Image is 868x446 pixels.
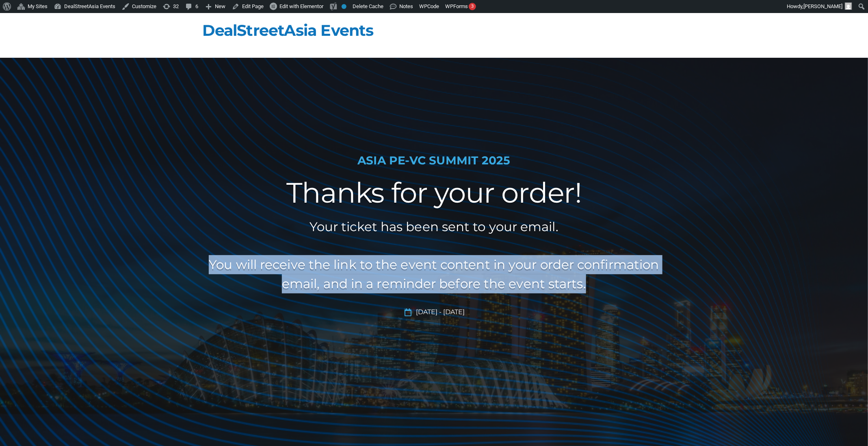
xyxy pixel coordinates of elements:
[207,176,662,210] h2: Thanks for your order!
[342,4,346,9] div: No index
[207,217,662,293] h2: Your ticket has been sent to your email. You will receive the link to the event content in your o...
[279,3,323,9] span: Edit with Elementor
[803,3,842,9] span: [PERSON_NAME]
[414,307,465,317] span: [DATE] - [DATE]
[203,21,374,40] a: DealStreetAsia Events
[469,3,476,10] div: 3
[207,154,662,168] h1: ASIA PE-VC Summit 2025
